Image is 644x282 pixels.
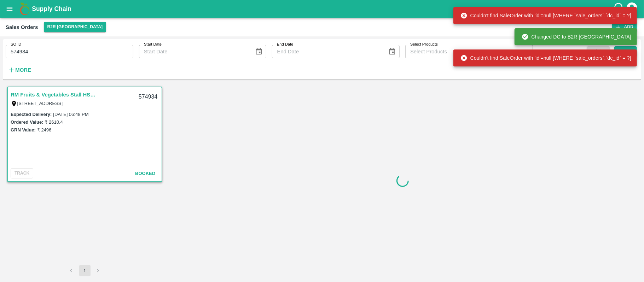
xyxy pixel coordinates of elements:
[613,2,626,15] div: customer-support
[17,101,63,106] label: [STREET_ADDRESS]
[407,47,519,56] input: Select Products
[18,2,32,16] img: logo
[134,89,162,105] div: 574934
[11,42,21,47] label: SO ID
[277,42,293,47] label: End Date
[32,4,613,14] a: Supply Chain
[15,67,31,73] strong: More
[45,119,63,125] label: ₹ 2610.4
[53,112,88,117] label: [DATE] 06:48 PM
[252,45,266,58] button: Choose date
[11,119,43,125] label: Ordered Value:
[6,64,33,76] button: More
[6,23,38,32] div: Sales Orders
[79,265,91,276] button: page 1
[385,45,399,58] button: Choose date
[460,52,631,64] div: Couldn't find SaleOrder with 'id'=null [WHERE `sale_orders`.`dc_id` = ?]
[6,45,133,58] input: Enter SO ID
[65,265,105,276] nav: pagination navigation
[11,127,36,133] label: GRN Value:
[32,5,71,12] b: Supply Chain
[410,42,438,47] label: Select Products
[272,45,382,58] input: End Date
[626,1,638,16] div: account of current user
[460,9,631,22] div: Couldn't find SaleOrder with 'id'=null [WHERE `sale_orders`.`dc_id` = ?]
[135,171,155,176] span: Booked
[139,45,249,58] input: Start Date
[522,30,632,43] div: Changed DC to B2R [GEOGRAPHIC_DATA]
[11,112,52,117] label: Expected Delivery :
[37,127,52,133] label: ₹ 2496
[44,22,106,32] button: Select DC
[144,42,162,47] label: Start Date
[1,1,18,17] button: open drawer
[11,90,99,99] a: RM Fruits & Vegetables Stall HSR Layout B2R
